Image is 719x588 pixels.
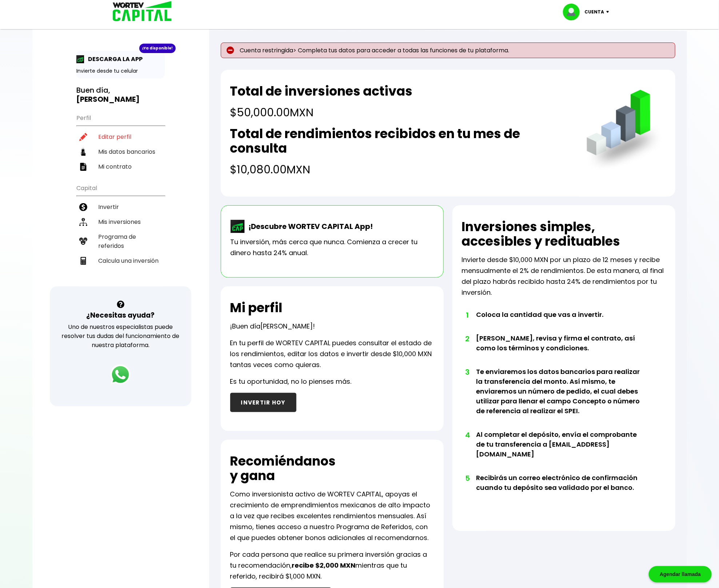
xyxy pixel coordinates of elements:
p: Uno de nuestros especialistas puede resolver tus dudas del funcionamiento de nuestra plataforma. [59,322,182,350]
a: Programa de referidos [76,229,165,253]
b: recibe $2,000 MXN [292,561,356,570]
h2: Mi perfil [230,301,283,315]
img: editar-icon.952d3147.svg [79,133,87,141]
a: Editar perfil [76,129,165,144]
img: app-icon [76,55,84,63]
img: profile-image [563,4,585,20]
img: error-circle.027baa21.svg [227,47,234,54]
li: Recibirás un correo electrónico de confirmación cuando tu depósito sea validado por el banco. [476,473,646,506]
p: Tu inversión, más cerca que nunca. Comienza a crecer tu dinero hasta 24% anual. [231,237,434,258]
img: logos_whatsapp-icon.242b2217.svg [110,365,131,385]
img: datos-icon.10cf9172.svg [79,148,87,156]
ul: Perfil [76,110,165,174]
li: [PERSON_NAME], revisa y firma el contrato, así como los términos y condiciones. [476,333,646,367]
button: INVERTIR HOY [230,393,296,412]
a: Calcula una inversión [76,253,165,268]
ul: Capital [76,180,165,286]
p: Invierte desde tu celular [76,67,165,75]
a: Invertir [76,200,165,214]
a: Mis inversiones [76,214,165,229]
li: Al completar el depósito, envía el comprobante de tu transferencia a [EMAIL_ADDRESS][DOMAIN_NAME] [476,430,646,473]
img: wortev-capital-app-icon [231,220,245,233]
h2: Total de inversiones activas [230,84,413,98]
a: Mis datos bancarios [76,144,165,159]
p: Cuenta restringida> Completa tus datos para acceder a todas las funciones de tu plataforma. [221,43,675,58]
span: 3 [466,367,469,378]
h2: Total de rendimientos recibidos en tu mes de consulta [230,126,572,156]
p: Es tu oportunidad, no lo pienses más. [230,376,352,387]
p: En tu perfil de WORTEV CAPITAL puedes consultar el estado de los rendimientos, editar los datos e... [230,338,434,370]
h4: $10,080.00 MXN [230,161,572,178]
h4: $50,000.00 MXN [230,104,413,121]
p: Por cada persona que realice su primera inversión gracias a tu recomendación, mientras que tu ref... [230,549,434,582]
img: inversiones-icon.6695dc30.svg [79,218,87,226]
span: [PERSON_NAME] [261,322,313,331]
div: ¡Ya disponible! [139,44,176,53]
p: Invierte desde $10,000 MXN por un plazo de 12 meses y recibe mensualmente el 2% de rendimientos. ... [462,254,666,298]
h2: Inversiones simples, accesibles y redituables [462,220,666,249]
img: contrato-icon.f2db500c.svg [79,163,87,171]
div: Agendar llamada [649,566,712,583]
li: Coloca la cantidad que vas a invertir. [476,310,646,333]
img: grafica.516fef24.png [583,90,666,172]
li: Te enviaremos los datos bancarios para realizar la transferencia del monto. Así mismo, te enviare... [476,367,646,430]
span: 4 [466,430,469,440]
img: invertir-icon.b3b967d7.svg [79,203,87,211]
p: ¡Buen día ! [230,321,315,332]
span: 1 [466,310,469,321]
h3: ¿Necesitas ayuda? [86,310,155,321]
p: Cuenta [585,7,604,17]
h2: Recomiéndanos y gana [230,454,336,483]
img: icon-down [604,11,614,13]
b: [PERSON_NAME] [76,94,140,104]
img: recomiendanos-icon.9b8e9327.svg [79,237,87,245]
h3: Buen día, [76,86,165,104]
p: Como inversionista activo de WORTEV CAPITAL, apoyas el crecimiento de emprendimientos mexicanos d... [230,489,434,543]
span: 5 [466,473,469,484]
p: ¡Descubre WORTEV CAPITAL App! [245,221,373,232]
a: Mi contrato [76,159,165,174]
img: calculadora-icon.17d418c4.svg [79,257,87,265]
p: DESCARGA LA APP [84,55,143,64]
span: 2 [466,333,469,344]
